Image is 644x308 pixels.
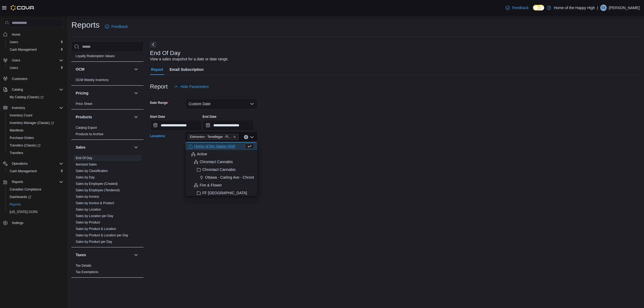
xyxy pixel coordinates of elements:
[597,5,598,11] p: |
[10,151,23,155] span: Transfers
[8,112,35,119] a: Inventory Count
[10,31,63,38] span: Home
[76,264,92,267] a: Tax Details
[5,93,65,101] a: My Catalog (Classic)
[503,2,530,13] a: Feedback
[76,252,86,258] h3: Taxes
[76,214,113,218] a: Sales by Location per Day
[1,30,65,38] button: Home
[150,120,202,131] input: Press the down key to open a popover containing a calendar.
[5,167,65,175] button: Cash Management
[76,188,120,192] span: Sales by Employee (Tendered)
[8,186,43,193] a: Canadian Compliance
[8,120,63,126] span: Inventory Manager (Classic)
[111,24,128,29] span: Feedback
[71,124,144,140] div: Products
[1,219,65,227] button: Settings
[76,188,120,192] a: Sales by Employee (Tendered)
[76,145,132,150] button: Sales
[188,134,239,140] span: Edmonton - Terwillegar - Fire & Flower
[5,134,65,142] button: Purchase Orders
[10,113,32,118] span: Inventory Count
[1,75,65,83] button: Customers
[8,168,39,174] a: Cash Management
[76,240,112,244] span: Sales by Product per Day
[5,38,65,46] button: Users
[194,144,235,149] span: Home of the Happy High
[71,20,100,30] h1: Reports
[76,54,115,58] a: Loyalty Redemption Values
[10,95,43,99] span: My Catalog (Classic)
[5,64,65,72] button: Users
[76,270,98,274] a: Tax Exemptions
[8,65,20,71] a: Users
[512,5,528,10] span: Feedback
[10,136,34,140] span: Purchase Orders
[71,101,144,109] div: Pricing
[185,181,257,189] button: Fire & Flower
[76,169,108,173] a: Sales by Classification
[5,201,65,208] button: Reports
[76,221,100,224] a: Sales by Product
[76,233,128,237] span: Sales by Product & Location per Day
[12,162,28,166] span: Operations
[133,90,139,96] button: Pricing
[181,84,209,89] span: Hide Parameters
[1,57,65,64] button: Users
[8,39,20,45] a: Users
[12,58,20,63] span: Users
[71,155,144,247] div: Sales
[10,40,18,44] span: Users
[1,178,65,186] button: Reports
[76,240,112,244] a: Sales by Product per Day
[10,210,38,214] span: [US_STATE] CCRS
[8,168,63,174] span: Cash Management
[71,46,144,61] div: Loyalty
[8,194,33,200] a: Dashboards
[12,87,23,92] span: Catalog
[76,102,92,106] a: Price Sheet
[1,160,65,167] button: Operations
[8,39,63,45] span: Users
[76,207,101,212] span: Sales by Location
[10,86,63,93] span: Catalog
[10,76,30,82] a: Customers
[244,135,248,139] button: Clear input
[190,134,232,140] span: Edmonton - Terwillegar - Fire & Flower
[8,127,25,134] a: Manifests
[10,105,63,111] span: Inventory
[12,221,23,225] span: Settings
[10,75,63,82] span: Customers
[76,195,99,199] a: Sales by Invoice
[5,208,65,216] button: [US_STATE] CCRS
[185,98,257,109] button: Custom Date
[609,5,640,11] p: [PERSON_NAME]
[76,252,132,258] button: Taxes
[5,127,65,134] button: Manifests
[5,46,65,53] button: Cash Management
[76,233,128,237] a: Sales by Product & Location per Day
[76,90,132,96] button: Pricing
[10,220,25,226] a: Settings
[76,182,118,186] a: Sales by Employee (Created)
[150,101,169,105] label: Date Range
[5,149,65,157] button: Transfers
[185,174,257,181] button: Ottawa - Carling Ave - Chrontact Cannabis
[8,120,56,126] a: Inventory Manager (Classic)
[103,21,130,32] a: Feedback
[150,50,181,56] h3: End Of Day
[5,186,65,193] button: Canadian Compliance
[3,28,63,241] nav: Complex example
[8,112,63,119] span: Inventory Count
[76,162,97,167] span: Itemized Sales
[76,169,108,173] span: Sales by Classification
[76,175,95,179] a: Sales by Day
[233,135,236,138] button: Remove Edmonton - Terwillegar - Fire & Flower from selection in this group
[10,57,22,64] button: Users
[10,195,31,199] span: Dashboards
[76,78,109,82] span: OCM Weekly Inventory
[8,186,63,193] span: Canadian Compliance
